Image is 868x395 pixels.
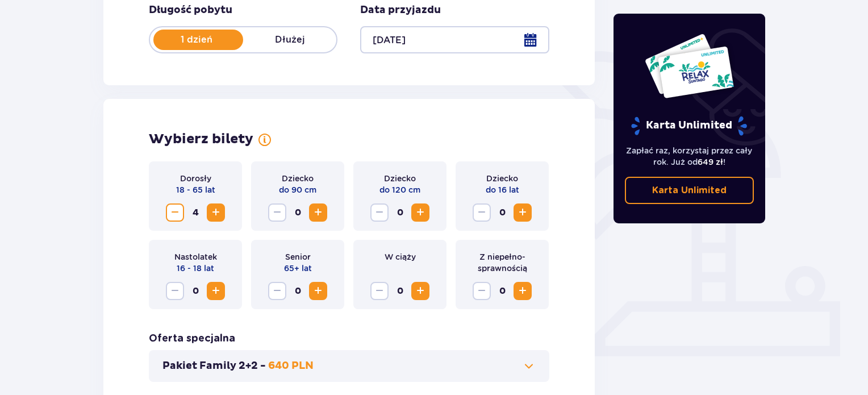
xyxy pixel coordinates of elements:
p: Karta Unlimited [652,184,727,197]
button: Decrease [473,282,491,300]
p: W ciąży [385,251,416,263]
span: 0 [289,282,307,300]
p: 65+ lat [284,263,312,274]
button: Increase [514,203,532,222]
p: 640 PLN [268,359,314,373]
button: Increase [309,282,327,300]
span: 0 [186,282,205,300]
p: do 16 lat [486,184,519,196]
p: Dłużej [243,34,336,46]
p: Oferta specjalna [149,332,235,346]
button: Decrease [268,282,286,300]
button: Decrease [370,203,389,222]
button: Pakiet Family 2+2 -640 PLN [162,359,536,373]
p: Zapłać raz, korzystaj przez cały rok. Już od ! [625,145,754,168]
button: Increase [411,282,429,300]
span: 0 [289,203,307,222]
p: 16 - 18 lat [177,263,214,274]
button: Increase [309,203,327,222]
button: Decrease [473,203,491,222]
span: 0 [493,203,511,222]
p: Wybierz bilety [149,131,253,148]
span: 0 [391,282,409,300]
p: Senior [285,251,311,263]
button: Decrease [268,203,286,222]
p: Nastolatek [174,251,217,263]
span: 0 [391,203,409,222]
p: Dziecko [384,173,416,184]
p: 18 - 65 lat [176,184,215,196]
p: Dziecko [282,173,314,184]
span: 649 zł [698,157,723,167]
button: Decrease [166,203,184,222]
span: 0 [493,282,511,300]
p: Z niepełno­sprawnością [465,251,540,274]
p: Karta Unlimited [630,116,748,136]
button: Increase [514,282,532,300]
p: Data przyjazdu [360,3,441,17]
p: 1 dzień [150,34,243,46]
a: Karta Unlimited [625,177,754,204]
button: Increase [207,203,225,222]
p: Dziecko [486,173,518,184]
button: Decrease [370,282,389,300]
p: Pakiet Family 2+2 - [162,359,266,373]
p: do 120 cm [379,184,420,196]
p: Dorosły [180,173,211,184]
span: 4 [186,203,205,222]
button: Increase [411,203,429,222]
button: Decrease [166,282,184,300]
p: Długość pobytu [149,3,232,17]
button: Increase [207,282,225,300]
p: do 90 cm [279,184,316,196]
